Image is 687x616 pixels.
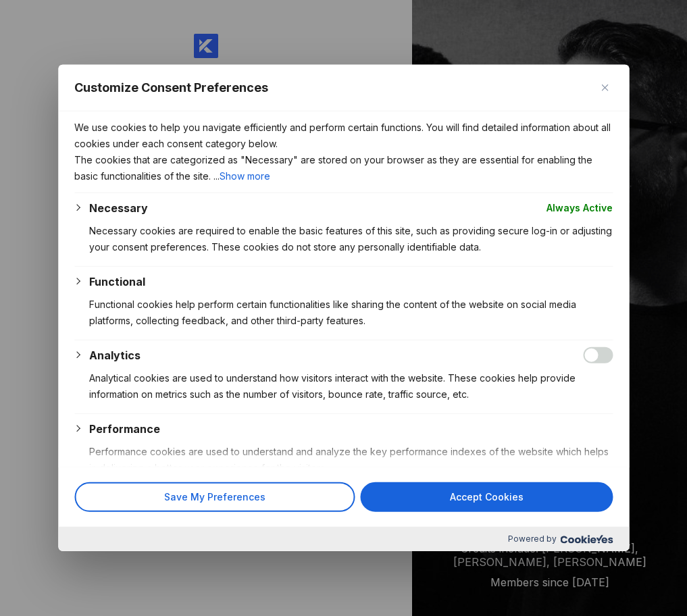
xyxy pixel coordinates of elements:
[89,370,613,403] p: Analytical cookies are used to understand how visitors interact with the website. These cookies h...
[74,120,613,152] p: We use cookies to help you navigate efficiently and perform certain functions. You will find deta...
[74,152,613,184] p: The cookies that are categorized as "Necessary" are stored on your browser as they are essential ...
[74,80,268,96] span: Customize Consent Preferences
[360,482,613,512] button: Accept Cookies
[89,223,613,255] p: Necessary cookies are required to enable the basic features of this site, such as providing secur...
[74,482,355,512] button: Save My Preferences
[58,65,629,551] div: Customize Consent Preferences
[89,297,613,329] p: Functional cookies help perform certain functionalities like sharing the content of the website o...
[560,535,613,544] img: Cookieyes logo
[89,274,145,290] button: Functional
[220,168,270,184] button: Show more
[583,347,613,363] input: Enable Analytics
[601,84,608,91] img: Close
[89,347,141,363] button: Analytics
[89,421,160,437] button: Performance
[58,527,629,551] div: Powered by
[546,200,613,216] span: Always Active
[89,200,148,216] button: Necessary
[596,80,613,96] button: Close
